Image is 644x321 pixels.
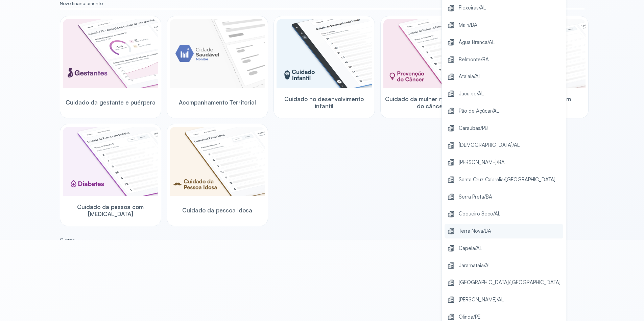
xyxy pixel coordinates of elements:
[277,19,372,88] img: child-development.png
[459,55,489,64] span: Belmonte/BA
[459,3,486,13] span: Flexeiras/AL
[383,95,479,110] span: Cuidado da mulher na prevenção do câncer
[383,19,479,88] img: woman-cancer-prevention-care.png
[182,207,252,214] span: Cuidado da pessoa idosa
[60,1,585,6] small: Novo financiamento
[459,244,482,253] span: Capela/AL
[66,99,156,106] span: Cuidado da gestante e puérpera
[459,21,477,30] span: Mairi/BA
[170,19,265,88] img: placeholder-module-ilustration.png
[459,227,491,236] span: Terra Nova/BA
[459,261,491,270] span: Jaramataia/AL
[459,278,560,287] span: [GEOGRAPHIC_DATA]/[GEOGRAPHIC_DATA]
[459,175,555,184] span: Santa Cruz Cabrália/[GEOGRAPHIC_DATA]
[63,203,158,218] span: Cuidado da pessoa com [MEDICAL_DATA]
[459,141,520,150] span: [DEMOGRAPHIC_DATA]/AL
[459,107,499,116] span: Pão de Açúcar/AL
[60,237,585,243] small: Outros
[63,127,158,196] img: diabetics.png
[459,295,504,304] span: [PERSON_NAME]/AL
[459,38,495,47] span: Água Branca/AL
[179,99,256,106] span: Acompanhamento Territorial
[170,127,265,196] img: elderly.png
[459,192,492,202] span: Serra Preta/BA
[459,209,500,219] span: Coqueiro Seco/AL
[63,19,158,88] img: pregnants.png
[277,95,372,110] span: Cuidado no desenvolvimento infantil
[459,158,505,167] span: [PERSON_NAME]/BA
[459,72,481,81] span: Atalaia/AL
[459,124,488,133] span: Caraúbas/PB
[459,89,484,98] span: Jacuípe/AL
